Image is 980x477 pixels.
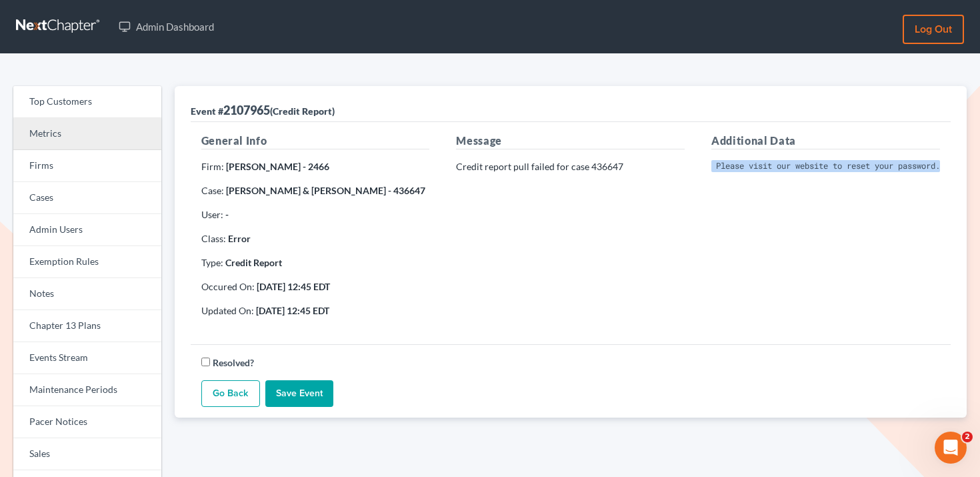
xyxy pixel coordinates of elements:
a: Cases [13,182,161,214]
span: Firm: [201,161,224,172]
a: Top Customers [13,86,161,118]
span: Event # [191,105,223,117]
a: Maintenance Periods [13,374,161,406]
p: Credit report pull failed for case 436647 [456,160,685,173]
span: Case: [201,185,224,196]
a: Sales [13,438,161,470]
a: Admin Users [13,214,161,246]
pre: Invalid Client Account Identifier; Operator is inactive. Please visit our website to reset your p... [711,160,940,172]
label: Resolved? [213,356,254,370]
strong: [DATE] 12:45 EDT [256,305,329,316]
strong: [DATE] 12:45 EDT [257,281,330,292]
strong: Credit Report [225,257,282,268]
h5: Additional Data [711,133,940,149]
a: Admin Dashboard [112,15,221,39]
span: 2 [962,432,973,442]
strong: [PERSON_NAME] - 2466 [226,161,329,172]
a: Metrics [13,118,161,150]
span: Occured On: [201,281,255,292]
strong: Error [228,233,251,244]
strong: [PERSON_NAME] & [PERSON_NAME] - 436647 [226,185,425,196]
input: Save Event [265,380,333,407]
span: Type: [201,257,223,268]
span: (Credit Report) [270,105,335,117]
h5: Message [456,133,685,149]
div: 2107965 [191,102,335,118]
span: Updated On: [201,305,254,316]
a: Exemption Rules [13,246,161,278]
a: Firms [13,150,161,182]
span: Class: [201,233,226,244]
span: User: [201,209,223,220]
iframe: Intercom live chat [935,432,967,464]
a: Go Back [201,380,260,407]
strong: - [225,209,229,220]
a: Log out [903,15,964,44]
h5: General Info [201,133,430,149]
a: Events Stream [13,342,161,374]
a: Notes [13,278,161,310]
a: Pacer Notices [13,406,161,438]
a: Chapter 13 Plans [13,310,161,342]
